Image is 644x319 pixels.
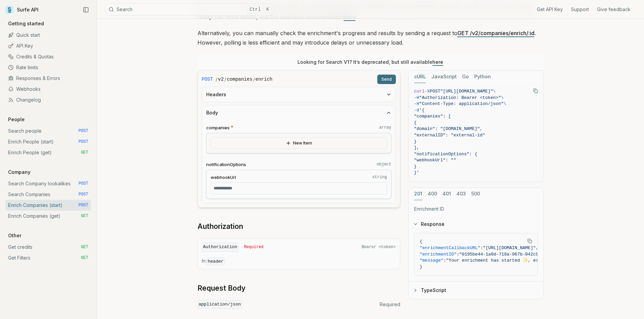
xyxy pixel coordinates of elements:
[377,75,396,84] button: Send
[197,300,242,309] code: application/json
[493,89,496,94] span: \
[78,203,88,208] span: POST
[216,76,217,83] span: /
[5,211,91,221] a: Enrich Companies (get) GET
[5,200,91,211] a: Enrich Companies (start) POST
[414,158,456,163] span: "webhookUrl": ""
[414,206,538,212] p: Enrichment ID
[380,301,400,308] span: Required
[480,245,483,250] span: :
[432,59,443,65] a: here
[197,222,243,231] a: Authorization
[5,95,91,105] a: Changelog
[419,101,504,106] span: "Content-Type: application/json"
[425,89,430,94] span: -X
[420,258,444,263] span: "message"
[78,139,88,144] span: POST
[5,41,91,51] a: API Key
[459,252,559,257] span: "0195be44-1a0d-718a-967b-042c9d17ffd7"
[456,188,466,200] button: 403
[428,188,437,200] button: 400
[414,170,420,175] span: }'
[202,258,396,265] p: In:
[5,62,91,73] a: Rate limits
[414,89,425,94] span: curl
[457,30,534,36] a: GET /v2/companies/enrich/:id
[5,178,91,189] a: Search Company lookalikes POST
[5,232,24,239] p: Other
[377,162,391,167] code: object
[5,73,91,84] a: Responses & Errors
[419,108,425,113] span: '{
[414,114,451,119] span: "companies": [
[483,245,536,250] span: "[URL][DOMAIN_NAME]"
[5,136,91,147] a: Enrich People (start) POST
[256,76,272,83] code: enrich
[474,71,491,83] button: Python
[202,105,396,120] button: Body
[202,76,213,83] span: POST
[414,120,417,125] span: {
[457,252,459,257] span: :
[362,244,396,250] span: Bearer <token>
[372,175,387,180] code: string
[414,126,483,131] span: "domain": "[DOMAIN_NAME]",
[253,76,255,83] span: /
[530,86,541,96] button: Copy Text
[5,189,91,200] a: Search Companies POST
[420,264,423,269] span: }
[414,133,485,138] span: "externalID": "external-id"
[409,282,543,299] button: TypeScript
[597,6,630,13] a: Give feedback
[5,147,91,158] a: Enrich People (get) GET
[81,213,88,219] span: GET
[471,188,480,200] button: 500
[440,89,493,94] span: "[URL][DOMAIN_NAME]"
[81,255,88,261] span: GET
[419,95,501,100] span: "Authorization: Bearer <token>"
[430,89,440,94] span: POST
[5,84,91,95] a: Webhooks
[244,244,264,250] span: Required
[414,152,477,157] span: "notificationOptions": {
[414,145,420,150] span: ],
[202,243,239,252] code: Authorization
[5,252,91,263] a: Get Filters GET
[227,76,253,83] code: companies
[414,139,417,144] span: }
[5,51,91,62] a: Credits & Quotas
[420,239,423,244] span: {
[5,116,27,123] p: People
[536,245,539,250] span: ,
[81,244,88,250] span: GET
[414,101,420,106] span: -H
[414,108,420,113] span: -d
[211,137,387,149] button: New Item
[81,5,91,15] button: Collapse Sidebar
[501,95,504,100] span: \
[5,126,91,136] a: Search people POST
[297,59,443,65] p: Looking for Search V1? It’s deprecated, but still available
[264,6,271,13] kbd: K
[525,236,535,246] button: Copy Text
[537,6,563,13] a: Get API Key
[206,161,246,168] span: notificationOptions
[414,95,420,100] span: -H
[5,20,47,27] p: Getting started
[414,71,426,83] button: cURL
[443,188,451,200] button: 401
[409,233,543,281] div: Response
[414,188,422,200] button: 201
[81,150,88,155] span: GET
[409,215,543,233] button: Response
[571,6,589,13] a: Support
[431,71,457,83] button: JavaScript
[224,76,226,83] span: /
[206,125,230,131] span: companies
[211,174,236,181] span: webhookUrl
[379,125,391,130] code: array
[218,76,224,83] code: v2
[5,30,91,41] a: Quick start
[5,169,33,176] p: Company
[5,5,39,15] a: Surfe API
